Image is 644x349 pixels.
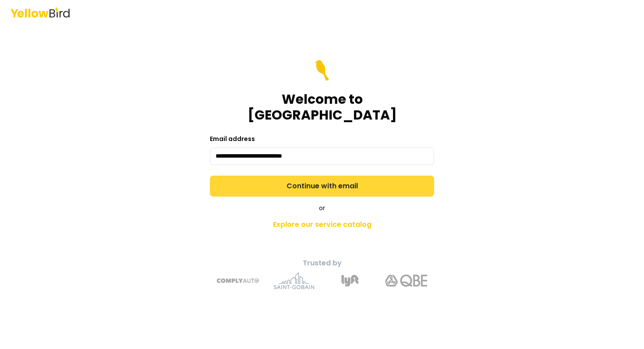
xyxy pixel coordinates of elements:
[210,176,434,197] button: Continue with email
[210,134,255,143] label: Email address
[210,92,434,123] h1: Welcome to [GEOGRAPHIC_DATA]
[168,216,476,233] a: Explore our service catalog
[168,258,476,268] p: Trusted by
[319,204,325,212] span: or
